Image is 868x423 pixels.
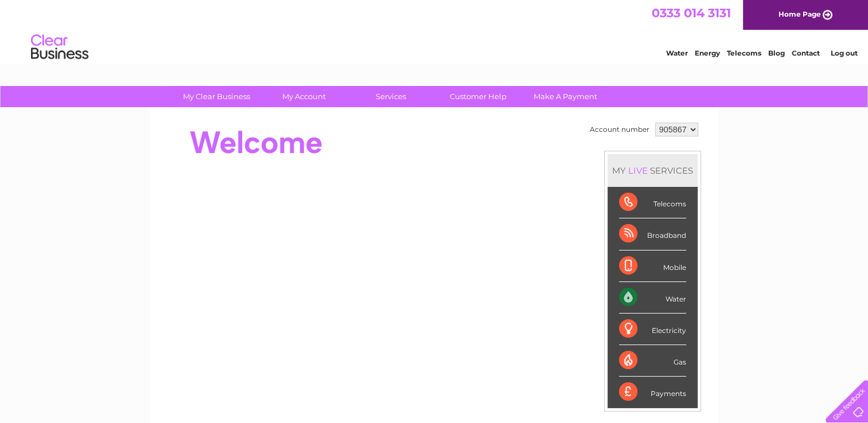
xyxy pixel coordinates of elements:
[768,49,785,57] a: Blog
[619,377,686,408] div: Payments
[619,250,686,282] div: Mobile
[344,86,438,107] a: Services
[830,49,857,57] a: Log out
[619,218,686,250] div: Broadband
[587,120,652,139] td: Account number
[169,86,264,107] a: My Clear Business
[518,86,613,107] a: Make A Payment
[619,282,686,314] div: Water
[619,345,686,377] div: Gas
[792,49,820,57] a: Contact
[619,314,686,345] div: Electricity
[695,49,720,57] a: Energy
[608,154,698,187] div: MY SERVICES
[652,6,731,20] a: 0333 014 3131
[431,86,526,107] a: Customer Help
[619,187,686,218] div: Telecoms
[727,49,761,57] a: Telecoms
[164,6,706,56] div: Clear Business is a trading name of Verastar Limited (registered in [GEOGRAPHIC_DATA] No. 3667643...
[30,30,89,65] img: logo.png
[626,165,650,176] div: LIVE
[666,49,688,57] a: Water
[256,86,351,107] a: My Account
